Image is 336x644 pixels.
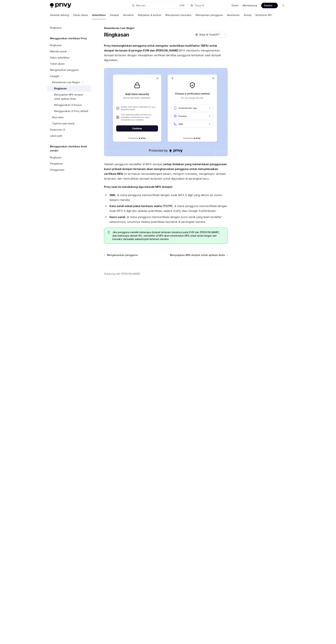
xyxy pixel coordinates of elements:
font: Menggunakan otentikasi Privy [50,37,87,40]
font: Menggunakan otentikasi Anda sendiri [50,145,87,152]
font: Buka di ChatGPT [199,33,220,36]
font: Jika pengguna memiliki beberapa dompet tertanam (misalnya pada EVM dan [PERSON_NAME], atau bebera... [112,231,220,241]
a: Autentikasi [92,11,106,19]
font: salah satu [127,238,140,241]
font: Penggunaan [50,168,64,171]
font: Selamat datang [50,14,69,16]
font: Ringkasan [50,44,62,47]
img: gambar/MFA.png [104,68,228,156]
a: Selamat datang [50,11,69,19]
a: Menggunakan UI Privy default [47,108,91,114]
font: Menggunakan UI Privy default [54,110,88,113]
font: Dompet [110,14,119,16]
font: Metode masuk [50,50,67,53]
font: Resep [244,14,251,16]
font: Privy saat ini mendukung tiga metode MFA dompet: [104,185,173,189]
font: K [183,4,185,7]
font: Kementerian Luar Negeri [52,81,80,84]
font: Referensi API [256,14,272,16]
font: Status autentikasi [50,56,69,59]
font: Kementerian Luar Negeri [104,27,135,30]
button: Buka di ChatGPT [193,32,222,38]
font: Setelah pengguna mendaftar di MFA dompet, [104,162,163,166]
font: Ctrl [179,4,183,7]
a: Mendukung [243,4,257,7]
font: Menggunakan UI khusus [54,103,82,106]
font: Mengeluarkan pengguna [50,68,79,71]
a: Referensi API [256,11,272,19]
font: Ringkasan [50,26,62,29]
a: Manajemen pengguna [196,11,223,19]
font: Autentikasi [92,14,106,16]
font: , di mana pengguna memverifikasi dengan kode MFA 6 digit yang dikirim ke nomor telepon mereka [109,193,223,202]
a: Manajemen transaksi [165,11,192,19]
font: Konektor [123,14,134,16]
font: Ringkasan [104,32,129,38]
img: logo cahaya [50,3,71,8]
font: Akun tamu [52,116,64,119]
font: Kebijakan & kontrol [138,14,161,16]
a: Ringkasan [47,85,91,92]
a: Akun tamu [47,114,91,120]
font: Demo [232,4,239,7]
a: Status autentikasi [47,55,91,61]
a: Ringkasan [47,25,91,31]
font: Mendukung [243,4,257,7]
font: Mengeluarkan pengguna [107,254,138,256]
a: Mengeluarkan pengguna [47,67,91,73]
a: Konektor [123,11,134,19]
button: Tanya AI [188,2,206,9]
font: SMS [109,193,115,197]
font: Ini termasuk menandatangani pesan, mengirim transaksi, mengekspor dompet tertanam, dan memulihkan... [104,172,226,180]
a: Menyiapkan MFA dompet untuk aplikasi Anda [47,92,91,102]
font: Keamanan [227,14,240,16]
a: Kebijakan & kontrol [138,11,161,19]
font: Dasar-dasar [73,14,88,16]
font: Kata sandi sekali pakai berbasis waktu (TOTP) [109,204,172,208]
a: Label putih [47,133,91,139]
font: , di mana pengguna memverifikasi dengan kunci sandi yang telah terdaftar sebelumnya, umumnya mela... [109,215,222,224]
font: Canggih [50,75,59,78]
font: Manajemen pengguna [196,14,223,16]
a: Resep [244,11,251,19]
font: Token akses [50,62,65,65]
a: Ringkasan [47,154,91,161]
a: Dompet [110,11,119,19]
font: dompet tertanam mereka. [140,238,169,241]
a: Menggunakan UI khusus [47,102,91,108]
a: Captcha saat masuk [47,120,91,127]
font: Kunci sandi [109,215,125,219]
a: Dasar-dasar [73,11,88,19]
font: Ringkasan [50,156,62,159]
a: Dasbor [261,3,278,8]
font: Dasbor [264,4,273,7]
font: Komponen UI [50,128,65,131]
a: Token akses [47,61,91,67]
font: Menyiapkan MFA dompet untuk aplikasi Anda [54,93,83,100]
a: Penggunaan [47,167,91,173]
a: Demo [232,4,239,7]
font: Menyiapkan MFA dompet untuk aplikasi Anda [170,254,225,256]
font: Ringkasan [54,87,67,90]
svg: Tip [108,231,110,234]
button: Mencari...CtrlK [130,2,187,9]
font: Privy memungkinkan pengguna untuk mengatur autentikasi multifaktor (MFA) untuk dompet tertanam di... [104,44,217,52]
font: setiap tindakan yang memerlukan penggunaan kunci pribadi dompet tertanam akan mengharuskan penggu... [104,162,227,175]
a: Didukung oleh [PERSON_NAME] [104,272,140,276]
a: Mengeluarkan pengguna [104,253,138,257]
font: Captcha saat masuk [52,122,75,125]
font: Mencari... [136,4,147,7]
a: Menyiapkan MFA dompet untuk aplikasi Anda [170,253,227,257]
a: Ringkasan [47,42,91,48]
font: Manajemen transaksi [165,14,192,16]
a: Keamanan [227,11,240,19]
font: Label putih [50,134,62,137]
font: Pengaturan [50,162,63,165]
font: Tanya AI [194,4,204,7]
a: Pengaturan [47,161,91,167]
font: MFA membantu mengamankan dompet tertanam dengan mewajibkan verifikasi identitas pengguna tambahan... [104,49,221,62]
a: Komponen UI [47,127,91,133]
button: Beralih ke mode gelap [281,3,286,8]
